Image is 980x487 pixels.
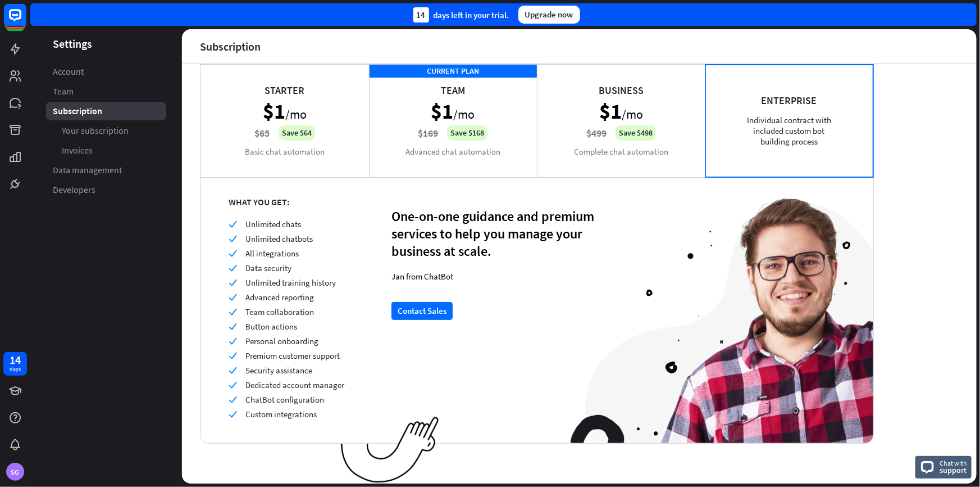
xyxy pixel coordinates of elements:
i: check [229,395,237,404]
div: days [10,365,21,373]
span: ChatBot configuration [245,394,324,405]
span: Custom integrations [245,409,317,420]
i: check [229,366,237,375]
header: Settings [30,36,182,51]
i: check [229,381,237,389]
div: WHAT YOU GET: [229,196,391,208]
div: Subscription [200,40,261,53]
div: 14 [413,7,429,22]
span: Button actions [245,321,297,332]
a: 14 days [3,352,27,376]
i: check [229,337,237,345]
button: Contact Sales [391,302,453,320]
i: check [229,322,237,331]
span: Data security [245,263,291,273]
span: Dedicated account manager [245,380,344,390]
a: Data management [46,161,166,179]
span: Premium customer support [245,350,340,361]
i: check [229,278,237,287]
span: Personal onboarding [245,336,318,346]
i: check [229,293,237,301]
img: ec979a0a656117aaf919.png [341,417,439,484]
span: All integrations [245,248,299,259]
div: One-on-one guidance and premium services to help you manage your business at scale. [391,208,599,260]
div: SG [6,463,24,481]
span: Invoices [62,145,93,156]
span: Account [53,66,84,78]
a: Developers [46,181,166,199]
span: Data management [53,164,122,176]
i: check [229,264,237,272]
span: support [940,465,967,475]
span: Unlimited chatbots [245,233,313,244]
div: Upgrade now [518,6,580,24]
i: check [229,410,237,418]
div: days left in your trial. [413,7,509,22]
a: Your subscription [46,121,166,140]
span: Chat with [940,458,967,468]
a: Invoices [46,141,166,160]
span: Team collaboration [245,306,314,317]
span: Unlimited chats [245,219,301,229]
span: Security assistance [245,365,312,376]
span: Your subscription [62,125,129,137]
span: Developers [53,184,95,196]
span: Subscription [53,105,102,117]
i: check [229,308,237,316]
i: check [229,249,237,258]
i: check [229,235,237,243]
span: Team [53,85,74,97]
div: 14 [10,355,21,365]
button: Open LiveChat chat widget [9,4,43,38]
i: check [229,220,237,228]
a: Team [46,82,166,101]
span: Unlimited training history [245,277,336,288]
i: check [229,351,237,360]
div: Jan from ChatBot [391,271,599,282]
span: Advanced reporting [245,292,314,303]
a: Account [46,62,166,81]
